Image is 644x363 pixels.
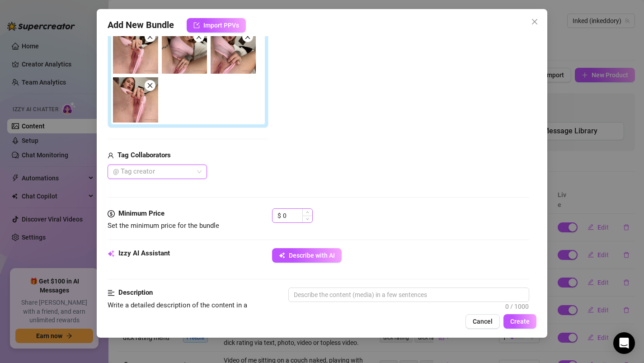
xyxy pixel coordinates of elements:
[473,318,493,325] span: Cancel
[613,332,635,354] div: Open Intercom Messenger
[527,18,542,25] span: Close
[302,216,312,222] span: Decrease Value
[118,249,170,257] strong: Izzy AI Assistant
[272,248,342,263] button: Describe with AI
[503,314,536,329] button: Create
[108,301,247,352] span: Write a detailed description of the content in a few sentences. Avoid vague or implied descriptio...
[302,209,312,216] span: Increase Value
[244,33,251,40] span: close
[211,28,256,74] img: media
[113,28,158,74] img: media
[193,22,200,28] span: import
[465,314,500,329] button: Cancel
[196,33,202,40] span: close
[118,288,153,297] strong: Description
[531,18,538,25] span: close
[113,77,158,123] img: media
[203,22,239,29] span: Import PPVs
[147,33,153,40] span: close
[306,211,309,214] span: up
[306,217,309,221] span: down
[147,82,153,89] span: close
[118,151,171,159] strong: Tag Collaborators
[510,318,530,325] span: Create
[108,222,219,230] span: Set the minimum price for the bundle
[162,28,207,74] img: media
[108,150,114,161] span: user
[289,252,335,259] span: Describe with AI
[527,14,542,29] button: Close
[108,18,174,33] span: Add New Bundle
[108,288,115,298] span: align-left
[108,208,115,219] span: dollar
[118,209,165,217] strong: Minimum Price
[187,18,246,33] button: Import PPVs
